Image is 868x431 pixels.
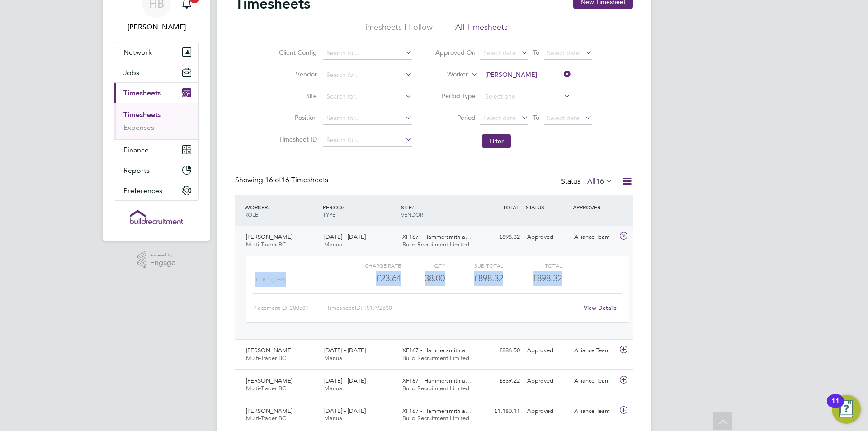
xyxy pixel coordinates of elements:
input: Select one [482,90,571,103]
span: Jobs [123,68,139,77]
div: Approved [524,230,571,245]
button: Jobs [114,62,198,82]
button: Filter [482,134,511,148]
div: Status [561,175,615,188]
div: £23.64 [343,271,401,286]
div: Timesheets [114,103,198,139]
span: Multi-Trader BC [246,384,286,392]
button: Open Resource Center, 11 new notifications [832,395,861,424]
span: Select date [547,49,580,57]
div: £1,180.11 [476,404,524,419]
input: Search for... [323,90,412,103]
label: Site [276,92,317,100]
label: Approved On [435,48,476,57]
span: Manual [324,241,344,248]
span: [DATE] - [DATE] [324,407,366,415]
span: Preferences [123,186,162,195]
span: / [342,204,344,211]
span: To [530,112,542,123]
span: Reports [123,166,150,175]
img: buildrec-logo-retina.png [130,210,183,224]
a: View Details [584,304,617,312]
div: WORKER [242,199,321,223]
label: Period Type [435,92,476,100]
div: 11 [831,401,840,413]
span: TYPE [323,211,335,218]
button: Finance [114,140,198,160]
span: Multi-Trader BC [246,354,286,362]
span: [DATE] - [DATE] [324,346,366,354]
label: All [587,177,613,186]
span: Build Recruitment Limited [402,384,469,392]
span: Select date [547,114,580,122]
div: Approved [524,374,571,388]
div: Charge rate [343,260,401,271]
input: Search for... [323,47,412,60]
input: Search for... [323,134,412,147]
div: STATUS [524,199,571,215]
span: Multi-Trader BC [246,241,286,248]
label: Vendor [276,70,317,78]
span: XF167 - Hammersmith a… [402,407,471,415]
span: XF167 - Hammersmith a… [402,233,471,241]
div: Placement ID: 280581 [253,301,327,315]
div: Timesheet ID: TS1792530 [327,301,578,315]
div: Alliance Team [571,404,618,419]
span: TOTAL [503,204,519,211]
div: £839.22 [476,374,524,388]
span: Network [123,48,152,57]
span: Tier 1 (£/HR) [255,276,286,283]
div: QTY [401,260,445,271]
span: ROLE [245,211,258,218]
span: [PERSON_NAME] [246,233,292,241]
input: Search for... [323,69,412,81]
button: Reports [114,160,198,180]
span: [PERSON_NAME] [246,346,292,354]
span: Timesheets [123,89,161,97]
span: £898.32 [533,273,562,284]
span: To [530,47,542,58]
label: Timesheet ID [276,135,317,143]
span: / [412,204,414,211]
span: Finance [123,146,149,154]
span: 16 [596,177,604,186]
div: Sub Total [445,260,503,271]
span: 16 of [265,175,281,185]
div: £898.32 [445,271,503,286]
div: Approved [524,404,571,419]
label: Period [435,114,476,122]
span: Engage [150,259,175,267]
label: Client Config [276,48,317,57]
div: Approved [524,343,571,358]
div: Alliance Team [571,374,618,388]
li: Timesheets I Follow [361,22,433,38]
span: [DATE] - [DATE] [324,377,366,384]
span: / [268,204,269,211]
span: Build Recruitment Limited [402,241,469,248]
span: Hayley Barrance [114,22,199,33]
span: Build Recruitment Limited [402,414,469,422]
input: Search for... [323,112,412,125]
a: Powered byEngage [137,251,176,269]
span: Multi-Trader BC [246,414,286,422]
span: Select date [483,49,516,57]
div: Alliance Team [571,343,618,358]
div: APPROVER [571,199,618,215]
span: [PERSON_NAME] [246,407,292,415]
span: Manual [324,384,344,392]
span: XF167 - Hammersmith a… [402,346,471,354]
span: Powered by [150,251,175,259]
label: Worker [427,70,468,79]
span: [PERSON_NAME] [246,377,292,384]
span: [DATE] - [DATE] [324,233,366,241]
button: Network [114,42,198,62]
div: Total [503,260,561,271]
span: 16 Timesheets [265,175,328,185]
div: PERIOD [321,199,399,223]
span: XF167 - Hammersmith a… [402,377,471,384]
button: Preferences [114,180,198,200]
div: £898.32 [476,230,524,245]
label: Position [276,114,317,122]
div: Showing [235,175,330,185]
a: Go to home page [114,210,199,224]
